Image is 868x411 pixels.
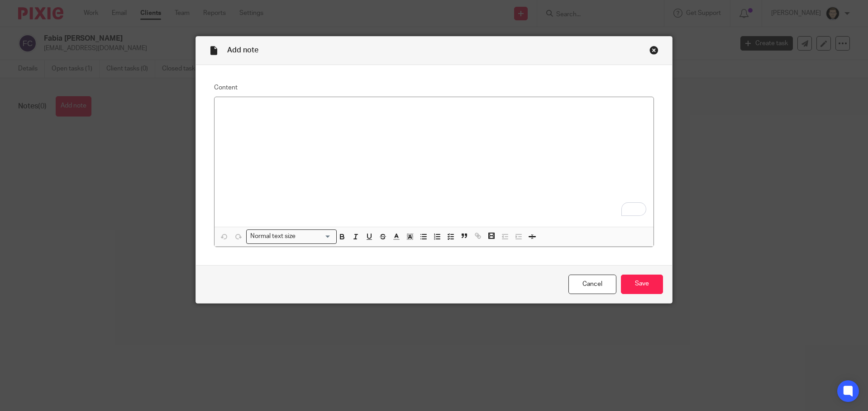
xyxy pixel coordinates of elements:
[227,47,258,54] span: Add note
[246,229,337,243] div: Search for option
[621,275,663,294] input: Save
[215,97,654,227] div: To enrich screen reader interactions, please activate Accessibility in Grammarly extension settings
[568,275,616,294] a: Cancel
[248,232,298,241] span: Normal text size
[298,232,331,241] input: Search for option
[649,46,658,55] div: Close this dialog window
[214,83,654,92] label: Content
